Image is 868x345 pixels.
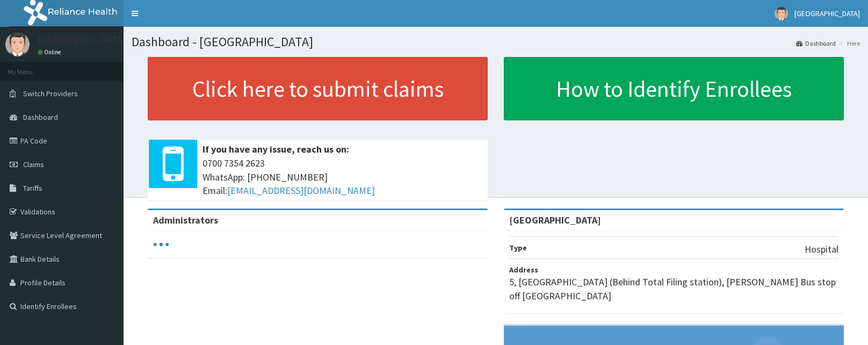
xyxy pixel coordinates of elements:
span: Tariffs [23,183,42,193]
span: 0700 7354 2623 WhatsApp: [PHONE_NUMBER] Email: [202,156,482,198]
a: Click here to submit claims [148,57,488,120]
b: Address [509,265,538,275]
img: User Image [5,32,30,56]
a: Dashboard [796,39,836,48]
li: Here [837,39,860,48]
p: 5, [GEOGRAPHIC_DATA] (Behind Total Filing station), [PERSON_NAME] Bus stop off [GEOGRAPHIC_DATA] [509,275,838,303]
span: Switch Providers [23,89,78,98]
a: [EMAIL_ADDRESS][DOMAIN_NAME] [227,184,375,197]
a: How to Identify Enrollees [504,57,844,120]
h1: Dashboard - [GEOGRAPHIC_DATA] [132,35,860,49]
svg: audio-loading [153,236,169,253]
span: [GEOGRAPHIC_DATA] [794,9,860,18]
span: Claims [23,160,44,169]
b: Administrators [153,214,218,226]
a: Online [38,48,63,56]
img: User Image [775,7,788,20]
p: Hospital [805,242,838,256]
span: Dashboard [23,112,58,122]
b: Type [509,243,527,253]
p: [GEOGRAPHIC_DATA] [38,35,126,45]
strong: [GEOGRAPHIC_DATA] [509,214,601,226]
b: If you have any issue, reach us on: [202,143,349,155]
